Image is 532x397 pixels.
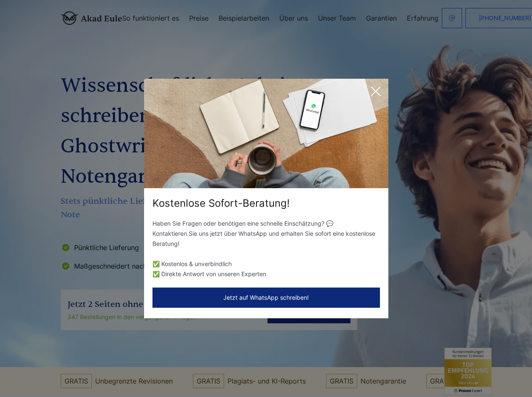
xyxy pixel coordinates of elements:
[152,259,380,269] li: ✅ Kostenlos & unverbindlich
[279,15,308,21] a: Über uns
[407,15,438,21] a: Erfahrung
[318,15,356,21] a: Unser Team
[479,15,531,21] span: [PHONE_NUMBER]
[152,269,380,279] li: ✅ Direkte Antwort von unseren Experten
[61,11,122,25] img: logo
[449,15,455,21] img: email
[144,197,388,210] div: Kostenlose Sofort-Beratung!
[152,288,380,308] button: Jetzt auf WhatsApp schreiben!
[219,15,269,21] a: Beispielarbeiten
[122,15,179,21] a: So funktioniert es
[366,15,397,21] a: Garantien
[152,218,380,249] p: Haben Sie Fragen oder benötigen eine schnelle Einschätzung? 💬 Kontaktieren Sie uns jetzt über Wha...
[189,15,209,21] a: Preise
[144,79,388,188] img: exit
